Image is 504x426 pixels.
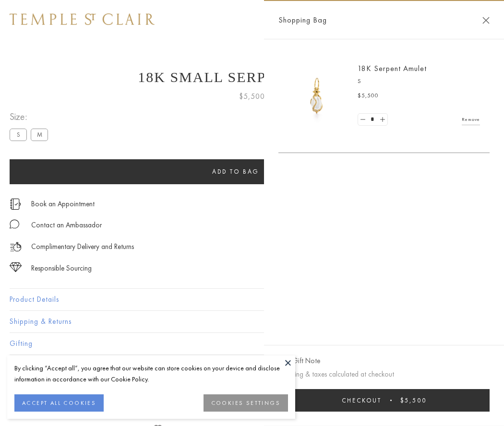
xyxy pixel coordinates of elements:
span: $5,500 [400,396,427,404]
p: Shipping & taxes calculated at checkout [278,368,490,380]
button: Shipping & Returns [10,311,494,332]
span: $5,500 [239,90,265,103]
img: MessageIcon-01_2.svg [10,219,19,229]
a: Book an Appointment [31,199,95,209]
button: Product Details [10,289,494,310]
button: COOKIES SETTINGS [204,394,288,412]
span: Add to bag [212,167,259,176]
button: Add Gift Note [278,355,320,367]
button: Gifting [10,333,494,355]
img: P51836-E11SERPPV [288,67,346,125]
img: Temple St. Clair [10,13,155,25]
p: Complimentary Delivery and Returns [31,241,134,253]
a: Set quantity to 0 [358,114,368,126]
img: icon_delivery.svg [10,241,22,253]
span: Shopping Bag [278,14,327,26]
button: ACCEPT ALL COOKIES [14,394,104,412]
button: Close Shopping Bag [482,17,490,24]
span: $5,500 [358,91,379,101]
p: S [358,77,480,86]
div: By clicking “Accept all”, you agree that our website can store cookies on your device and disclos... [14,363,288,385]
h1: 18K Small Serpent Amulet [10,69,494,85]
div: Contact an Ambassador [31,219,102,231]
a: 18K Serpent Amulet [358,63,427,73]
a: Set quantity to 2 [377,114,387,126]
img: icon_appointment.svg [10,199,21,210]
span: Checkout [342,396,382,404]
span: Size: [10,109,52,125]
label: M [31,129,48,141]
button: Add to bag [10,159,462,184]
label: S [10,129,27,141]
button: Checkout $5,500 [278,389,490,412]
a: Remove [462,114,480,125]
div: Responsible Sourcing [31,262,92,274]
img: icon_sourcing.svg [10,262,22,272]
